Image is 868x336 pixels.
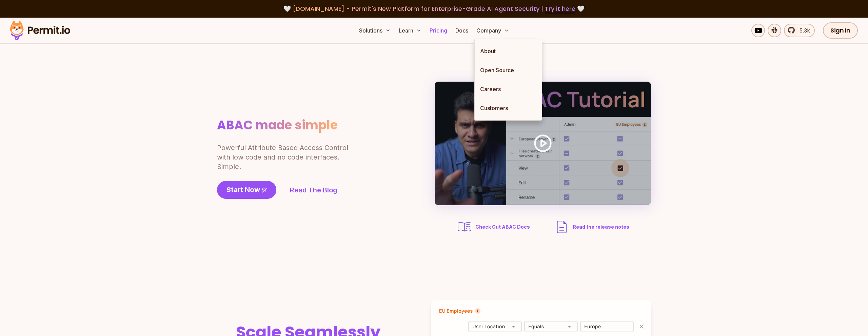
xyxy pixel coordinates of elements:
[475,42,542,61] a: About
[217,181,276,199] a: Start Now
[823,22,858,39] a: Sign In
[293,4,575,13] span: [DOMAIN_NAME] - Permit's New Platform for Enterprise-Grade AI Agent Security |
[573,224,629,230] span: Read the release notes
[427,24,450,37] a: Pricing
[226,185,260,194] span: Start Now
[356,24,393,37] button: Solutions
[475,80,542,99] a: Careers
[217,118,338,133] h1: ABAC made simple
[290,185,337,195] a: Read The Blog
[475,224,530,230] span: Check Out ABAC Docs
[7,19,73,42] img: Permit logo
[453,24,471,37] a: Docs
[474,24,512,37] button: Company
[16,4,852,14] div: 🤍 🤍
[396,24,424,37] button: Learn
[554,219,570,235] img: description
[554,219,629,235] a: Read the release notes
[475,61,542,80] a: Open Source
[545,4,575,13] a: Try it here
[795,26,810,35] span: 5.3k
[475,99,542,118] a: Customers
[456,219,532,235] a: Check Out ABAC Docs
[456,219,473,235] img: abac docs
[784,24,815,37] a: 5.3k
[217,143,349,171] p: Powerful Attribute Based Access Control with low code and no code interfaces. Simple.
